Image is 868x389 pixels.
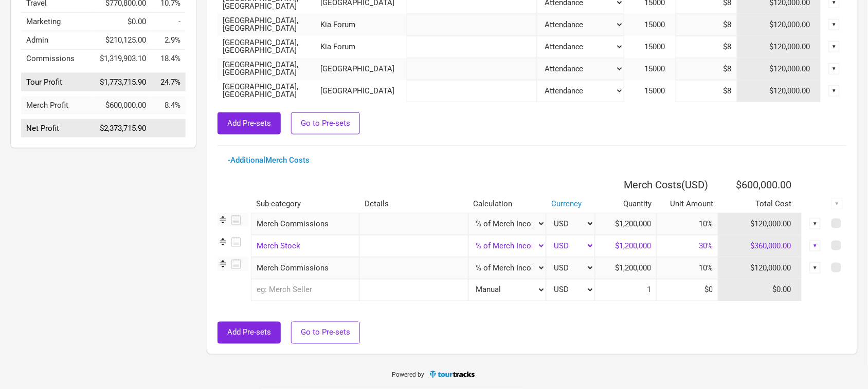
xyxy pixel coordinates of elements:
td: Marketing [21,13,95,31]
td: $2,373,715.90 [95,120,151,138]
input: % merch income [657,213,718,235]
span: 15000 [645,20,676,29]
span: 15000 [645,86,676,95]
input: eg: Merch Seller [251,279,359,301]
td: Merch Profit as % of Tour Income [151,96,186,114]
td: Marketing as % of Tour Income [151,13,186,31]
td: $1,773,715.90 [95,73,151,91]
th: Quantity [595,195,657,213]
div: ▼ [829,63,840,74]
td: $120,000.00 [718,213,802,235]
td: $0.00 [718,279,802,301]
th: Total Cost [718,195,802,213]
span: Go to Pre-sets [301,119,350,128]
td: Commissions [21,50,95,68]
td: $120,000.00 [737,36,821,58]
td: Commissions as % of Tour Income [151,50,186,68]
input: per head [676,58,737,80]
td: Net Profit as % of Tour Income [151,120,186,138]
button: Go to Pre-sets [291,322,360,344]
input: per head [676,80,737,102]
div: Merch Commissions [251,257,359,279]
td: $120,000.00 [737,58,821,80]
a: - Additional Merch Costs [228,155,310,165]
td: [GEOGRAPHIC_DATA], [GEOGRAPHIC_DATA] [218,14,320,36]
td: $120,000.00 [718,257,802,279]
td: Kia Forum [320,36,407,58]
a: Currency [551,199,582,208]
td: [GEOGRAPHIC_DATA] [320,80,407,102]
img: Re-order [218,215,228,225]
button: Add Pre-sets [218,322,281,344]
div: ▼ [829,85,840,96]
td: $360,000.00 [718,235,802,257]
td: [GEOGRAPHIC_DATA], [GEOGRAPHIC_DATA] [218,80,320,102]
img: Re-order [218,259,228,269]
span: 15000 [645,64,676,73]
span: Powered by [392,372,425,379]
td: $600,000.00 [95,96,151,114]
td: Net Profit [21,120,95,138]
th: $600,000.00 [718,174,802,195]
td: Merch Profit [21,96,95,114]
th: Unit Amount [657,195,718,213]
button: Add Pre-sets [218,112,281,134]
span: Go to Pre-sets [301,328,350,337]
input: % merch income [657,257,718,279]
div: ▼ [810,218,821,229]
td: Admin as % of Tour Income [151,31,186,50]
div: ▼ [810,240,821,251]
td: [GEOGRAPHIC_DATA], [GEOGRAPHIC_DATA] [218,36,320,58]
input: per head [676,36,737,58]
div: ▼ [829,41,840,52]
td: Kia Forum [320,14,407,36]
td: Admin [21,31,95,50]
th: Merch Costs ( USD ) [595,174,718,195]
div: ▼ [810,262,821,274]
td: $0.00 [95,13,151,31]
td: [GEOGRAPHIC_DATA], [GEOGRAPHIC_DATA] [218,58,320,80]
button: Go to Pre-sets [291,112,360,134]
span: Add Pre-sets [227,119,271,128]
td: Tour Profit as % of Tour Income [151,73,186,91]
div: ▼ [831,198,843,209]
td: [GEOGRAPHIC_DATA] [320,58,407,80]
div: Merch Stock [251,235,359,257]
th: Sub-category [251,195,359,213]
td: $1,319,903.10 [95,50,151,68]
td: $120,000.00 [737,14,821,36]
td: $210,125.00 [95,31,151,50]
span: Add Pre-sets [227,328,271,337]
div: Merch Commissions [251,213,359,235]
span: 15000 [645,42,676,51]
img: TourTracks [429,370,476,379]
td: $120,000.00 [737,80,821,102]
input: per head [676,14,737,36]
td: Tour Profit [21,73,95,91]
th: Calculation [468,195,547,213]
img: Re-order [218,237,228,247]
th: Details [359,195,468,213]
input: % merch income [657,235,718,257]
div: ▼ [829,19,840,30]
